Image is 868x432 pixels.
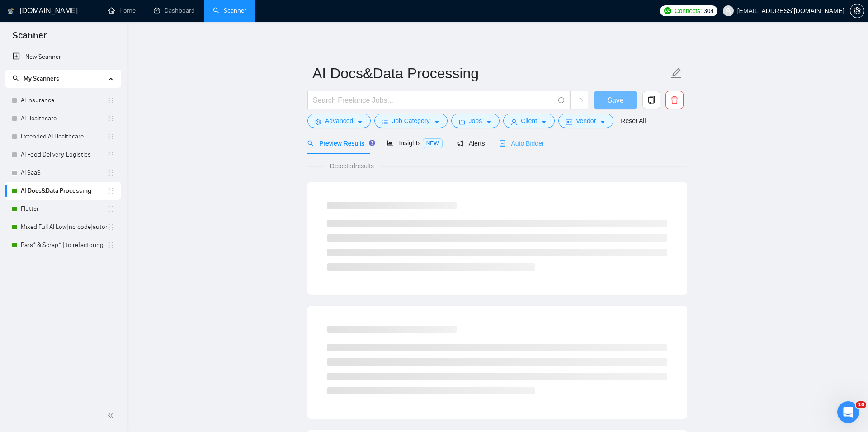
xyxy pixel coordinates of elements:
span: 304 [703,6,713,16]
span: holder [107,223,114,231]
span: double-left [108,411,117,420]
span: Scanner [5,29,54,48]
span: holder [107,133,114,140]
span: Alerts [457,140,485,147]
a: AI Food Delivery, Logistics [21,146,107,164]
span: Jobs [469,116,482,126]
span: Save [607,95,623,106]
span: setting [315,119,321,125]
a: searchScanner [213,7,246,14]
span: Vendor [576,116,596,126]
a: AI Docs&Data Processing [21,182,107,200]
button: Save [594,91,637,109]
button: setting [850,4,864,18]
a: AI Insurance [21,91,107,109]
span: idcard [566,119,572,125]
li: AI SaaS [5,164,121,182]
li: AI Insurance [5,91,121,109]
a: dashboardDashboard [154,7,195,14]
li: Extended AI Healthcare [5,128,121,146]
span: NEW [423,138,443,148]
span: caret-down [541,119,547,125]
iframe: Intercom live chat [837,401,859,423]
a: Mixed Full AI Low|no code|automations [21,218,107,236]
span: My Scanners [24,75,59,82]
span: caret-down [434,119,440,125]
a: setting [850,7,864,14]
span: bars [382,119,388,125]
span: copy [643,96,660,104]
span: setting [850,7,864,14]
button: delete [665,91,684,109]
button: barsJob Categorycaret-down [374,114,447,128]
span: area-chart [387,140,393,146]
a: Extended AI Healthcare [21,128,107,146]
span: Client [521,116,537,126]
a: Reset All [621,116,646,126]
button: idcardVendorcaret-down [558,114,613,128]
li: AI Healthcare [5,109,121,128]
button: copy [642,91,660,109]
span: search [307,140,314,147]
span: caret-down [486,119,492,125]
button: userClientcaret-down [503,114,555,128]
span: user [725,8,731,14]
button: settingAdvancedcaret-down [307,114,371,128]
img: upwork-logo.png [664,7,671,14]
span: My Scanners [13,75,59,82]
span: loading [575,98,583,106]
li: New Scanner [5,48,121,66]
span: edit [670,67,682,79]
a: New Scanner [13,48,113,66]
li: AI Food Delivery, Logistics [5,146,121,164]
span: folder [459,119,465,125]
span: holder [107,115,114,122]
a: AI SaaS [21,164,107,182]
span: holder [107,205,114,213]
button: folderJobscaret-down [451,114,500,128]
a: Pars* & Scrap* | to refactoring [21,236,107,254]
span: Connects: [675,6,702,16]
span: Detected results [324,161,380,171]
span: search [13,75,19,81]
li: Mixed Full AI Low|no code|automations [5,218,121,236]
span: user [511,119,517,125]
input: Search Freelance Jobs... [313,95,554,106]
span: notification [457,140,463,147]
li: Flutter [5,200,121,218]
span: delete [666,96,683,104]
input: Scanner name... [312,62,669,85]
span: holder [107,97,114,104]
span: holder [107,169,114,176]
a: Flutter [21,200,107,218]
span: Insights [387,139,442,147]
a: AI Healthcare [21,109,107,128]
li: Pars* & Scrap* | to refactoring [5,236,121,254]
span: caret-down [599,119,606,125]
span: caret-down [357,119,363,125]
img: logo [8,4,14,19]
span: Preview Results [307,140,373,147]
span: Auto Bidder [499,140,544,147]
span: holder [107,242,114,249]
li: AI Docs&Data Processing [5,182,121,200]
span: info-circle [558,97,564,103]
span: Job Category [392,116,429,126]
span: holder [107,151,114,158]
span: robot [499,140,505,147]
span: holder [107,187,114,195]
span: Advanced [325,116,353,126]
span: 10 [856,401,866,408]
div: Tooltip anchor [368,139,376,147]
a: homeHome [108,7,136,14]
